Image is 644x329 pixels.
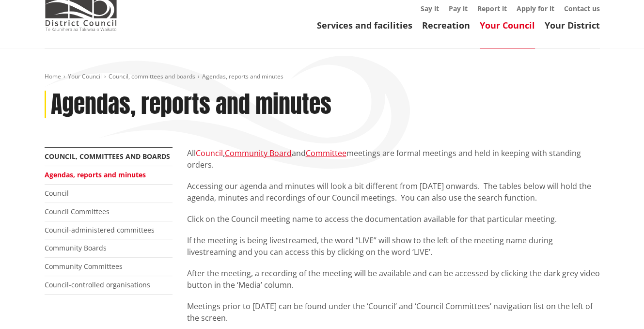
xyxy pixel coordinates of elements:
[187,235,600,258] p: If the meeting is being livestreamed, the word “LIVE” will show to the left of the meeting name d...
[545,19,600,31] a: Your District
[187,213,600,225] p: Click on the Council meeting name to access the documentation available for that particular meeting.
[45,207,110,216] a: Council Committees
[45,262,123,271] a: Community Committees
[225,148,292,158] a: Community Board
[68,72,102,80] a: Your Council
[45,280,150,289] a: Council-controlled organisations
[477,4,507,13] a: Report it
[564,4,600,13] a: Contact us
[187,181,591,203] span: Accessing our agenda and minutes will look a bit different from [DATE] onwards. The tables below ...
[187,147,600,171] p: All , and meetings are formal meetings and held in keeping with standing orders.
[45,152,170,161] a: Council, committees and boards
[422,19,470,31] a: Recreation
[45,73,600,81] nav: breadcrumb
[317,19,412,31] a: Services and facilities
[45,225,155,235] a: Council-administered committees
[45,170,146,179] a: Agendas, reports and minutes
[196,148,223,158] a: Council
[517,4,554,13] a: Apply for it
[187,267,600,291] p: After the meeting, a recording of the meeting will be available and can be accessed by clicking t...
[421,4,439,13] a: Say it
[306,148,346,158] a: Committee
[449,4,468,13] a: Pay it
[480,19,535,31] a: Your Council
[187,300,600,324] p: Meetings prior to [DATE] can be found under the ‘Council’ and ‘Council Committees’ navigation lis...
[51,91,331,119] h1: Agendas, reports and minutes
[45,243,107,252] a: Community Boards
[109,72,195,80] a: Council, committees and boards
[599,288,634,323] iframe: Messenger Launcher
[45,188,69,198] a: Council
[202,72,283,80] span: Agendas, reports and minutes
[45,72,61,80] a: Home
